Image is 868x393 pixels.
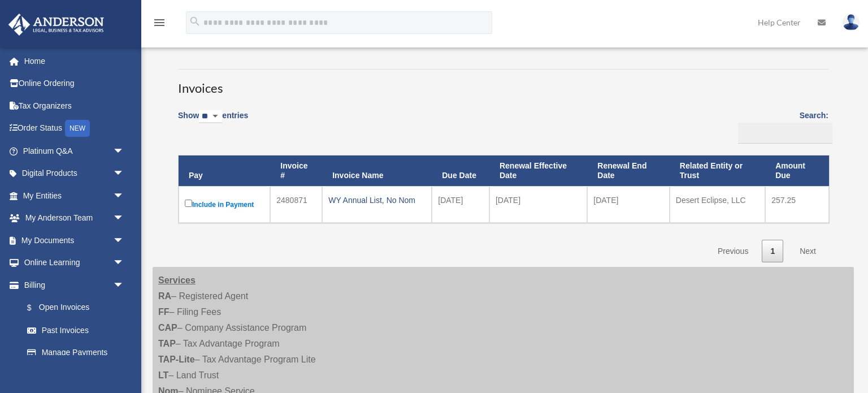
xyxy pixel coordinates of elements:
[16,319,136,342] a: Past Invoices
[762,240,783,263] a: 1
[791,240,824,263] a: Next
[709,240,757,263] a: Previous
[8,140,141,162] a: Platinum Q&Aarrow_drop_down
[158,323,177,332] strong: CAP
[8,274,136,296] a: Billingarrow_drop_down
[270,156,322,186] th: Invoice #: activate to sort column ascending
[843,14,860,31] img: User Pic
[65,120,90,137] div: NEW
[765,156,829,186] th: Amount Due: activate to sort column ascending
[8,252,141,274] a: Online Learningarrow_drop_down
[113,252,136,275] span: arrow_drop_down
[158,291,171,301] strong: RA
[489,156,587,186] th: Renewal Effective Date: activate to sort column ascending
[178,109,248,135] label: Show entries
[738,123,832,144] input: Search:
[153,16,166,29] i: menu
[113,162,136,185] span: arrow_drop_down
[270,186,322,223] td: 2480871
[8,229,141,252] a: My Documentsarrow_drop_down
[432,186,489,223] td: [DATE]
[158,339,176,348] strong: TAP
[5,14,107,36] img: Anderson Advisors Platinum Portal
[8,184,141,207] a: My Entitiesarrow_drop_down
[199,110,222,123] select: Showentries
[189,15,201,28] i: search
[322,156,432,186] th: Invoice Name: activate to sort column ascending
[33,301,39,315] span: $
[158,275,196,285] strong: Services
[670,156,765,186] th: Related Entity or Trust: activate to sort column ascending
[158,355,195,364] strong: TAP-Lite
[16,296,130,319] a: $Open Invoices
[734,109,828,144] label: Search:
[158,307,170,317] strong: FF
[432,156,489,186] th: Due Date: activate to sort column ascending
[158,370,168,380] strong: LT
[587,156,670,186] th: Renewal End Date: activate to sort column ascending
[8,50,141,72] a: Home
[153,20,166,29] a: menu
[113,207,136,230] span: arrow_drop_down
[113,184,136,208] span: arrow_drop_down
[113,229,136,252] span: arrow_drop_down
[8,117,141,140] a: Order StatusNEW
[328,192,426,208] div: WY Annual List, No Nom
[8,94,141,117] a: Tax Organizers
[765,186,829,223] td: 257.25
[179,156,270,186] th: Pay: activate to sort column descending
[113,274,136,297] span: arrow_drop_down
[16,342,136,364] a: Manage Payments
[178,69,828,97] h3: Invoices
[587,186,670,223] td: [DATE]
[185,200,192,207] input: Include in Payment
[8,72,141,95] a: Online Ordering
[8,207,141,230] a: My Anderson Teamarrow_drop_down
[489,186,587,223] td: [DATE]
[113,140,136,163] span: arrow_drop_down
[185,197,264,211] label: Include in Payment
[670,186,765,223] td: Desert Eclipse, LLC
[8,162,141,185] a: Digital Productsarrow_drop_down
